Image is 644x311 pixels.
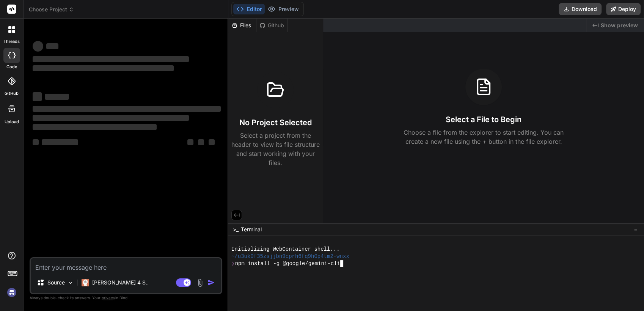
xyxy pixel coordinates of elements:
label: Upload [5,119,19,125]
button: Download [559,3,602,15]
p: Select a project from the header to view its file structure and start working with your files. [231,131,320,167]
label: code [6,64,17,70]
span: ‌ [33,65,174,71]
img: signin [5,286,18,299]
span: ‌ [46,43,58,49]
span: npm install -g @google/gemini-cli [235,260,340,267]
img: attachment [196,278,204,287]
span: ‌ [33,124,157,130]
h3: Select a File to Begin [446,114,521,125]
span: Terminal [241,226,262,233]
span: Show preview [601,22,638,29]
button: − [632,223,639,236]
img: icon [207,279,215,286]
h3: No Project Selected [239,117,312,128]
span: ❯ [231,260,235,267]
span: ‌ [33,56,189,62]
span: ‌ [187,139,193,145]
span: ‌ [209,139,215,145]
label: threads [3,38,20,45]
span: Choose Project [29,6,74,13]
span: ‌ [33,41,43,52]
button: Preview [265,4,302,14]
button: Deploy [606,3,641,15]
p: Source [47,279,65,286]
span: Initializing WebContainer shell... [231,246,340,253]
div: Files [228,22,256,29]
span: ‌ [33,139,39,145]
span: ‌ [33,106,221,112]
img: Claude 4 Sonnet [82,279,89,286]
button: Editor [233,4,265,14]
span: privacy [102,295,115,300]
p: Choose a file from the explorer to start editing. You can create a new file using the + button in... [399,128,569,146]
span: ‌ [45,94,69,100]
span: ‌ [198,139,204,145]
div: Github [256,22,287,29]
span: ‌ [42,139,78,145]
span: >_ [233,226,239,233]
span: ‌ [33,115,189,121]
label: GitHub [5,90,19,97]
img: Pick Models [67,280,74,286]
span: ~/u3uk0f35zsjjbn9cprh6fq9h0p4tm2-wnxx [231,253,349,260]
span: ‌ [33,92,42,101]
span: − [634,226,638,233]
p: Always double-check its answers. Your in Bind [30,294,222,302]
p: [PERSON_NAME] 4 S.. [92,279,149,286]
